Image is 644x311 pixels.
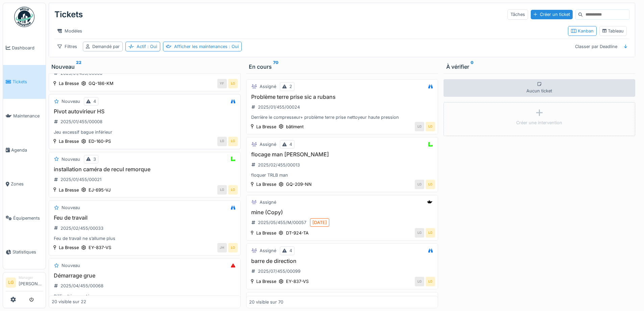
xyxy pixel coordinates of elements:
[256,230,276,236] div: La Bresse
[13,249,43,255] span: Statistiques
[571,28,594,34] div: Kanban
[507,9,528,19] div: Tâches
[217,137,227,146] div: LG
[217,243,227,252] div: JH
[426,180,435,189] div: LG
[286,124,304,130] div: bâtiment
[446,63,633,71] div: À vérifier
[249,151,435,158] h3: flocage man [PERSON_NAME]
[174,43,239,50] div: Afficher les maintenances
[256,124,276,130] div: La Bresse
[415,122,424,131] div: LG
[92,43,120,50] div: Demandé par
[426,277,435,286] div: LG
[260,199,276,205] div: Assigné
[426,228,435,238] div: LG
[228,79,238,88] div: LG
[217,185,227,195] div: LG
[249,114,435,120] div: Derrière le compresseur+ problème terre prise nettoyeur haute pression
[312,219,327,226] div: [DATE]
[258,268,301,274] div: 2025/07/455/00099
[258,219,306,226] div: 2025/05/455/M/00057
[444,79,636,97] div: Aucun ticket
[11,181,43,187] span: Zones
[260,247,276,254] div: Assigné
[3,167,46,201] a: Zones
[62,262,80,269] div: Nouveau
[602,28,624,34] div: Tableau
[258,162,300,168] div: 2025/02/455/00013
[52,272,238,279] h3: Démarrage grue
[471,63,474,71] sup: 0
[52,166,238,173] h3: installation caméra de recul remorque
[54,42,80,51] div: Filtres
[59,244,79,251] div: La Bresse
[249,94,435,100] h3: Problème terre prise sic a rubans
[51,63,238,71] div: Nouveau
[531,10,573,19] div: Créer un ticket
[260,141,276,148] div: Assigné
[3,201,46,235] a: Équipements
[3,99,46,133] a: Maintenance
[249,258,435,264] h3: barre de direction
[6,277,16,288] li: LG
[54,26,85,36] div: Modèles
[228,137,238,146] div: LG
[89,80,114,87] div: GQ-186-KM
[260,83,276,90] div: Assigné
[13,79,43,85] span: Tickets
[228,44,239,49] span: : Oui
[59,187,79,193] div: La Bresse
[52,129,238,135] div: Jeu excessif bague inférieur
[13,215,43,221] span: Équipements
[52,108,238,115] h3: Pivot autovirieur HS
[52,293,238,299] div: Difficulté pour démarrer
[249,172,435,178] div: floquer TRLB man
[89,244,111,251] div: EY-837-VS
[289,83,292,90] div: 2
[61,176,101,183] div: 2025/01/455/00021
[415,277,424,286] div: LG
[146,44,157,49] span: : Oui
[89,138,111,145] div: ED-160-PS
[258,104,300,110] div: 2025/01/455/00024
[415,228,424,238] div: LG
[61,118,102,125] div: 2025/01/455/00008
[62,156,80,162] div: Nouveau
[52,235,238,242] div: Feu de travail ne s’allume plus
[572,42,620,51] div: Classer par Deadline
[62,204,80,211] div: Nouveau
[217,79,227,88] div: YF
[61,225,103,231] div: 2025/02/455/00033
[59,138,79,145] div: La Bresse
[6,275,43,291] a: LG Manager[PERSON_NAME]
[89,187,111,193] div: EJ-695-VJ
[249,209,435,216] h3: mine (Copy)
[249,299,283,305] div: 20 visible sur 70
[228,185,238,195] div: LG
[13,113,43,119] span: Maintenance
[62,98,80,105] div: Nouveau
[54,6,83,23] div: Tickets
[93,156,96,162] div: 3
[516,119,562,126] div: Créer une intervention
[286,230,309,236] div: DT-924-TA
[3,31,46,65] a: Dashboard
[19,275,43,280] div: Manager
[12,45,43,51] span: Dashboard
[52,299,86,305] div: 20 visible sur 22
[273,63,279,71] sup: 70
[286,181,312,187] div: GQ-209-NN
[11,147,43,153] span: Agenda
[415,180,424,189] div: LG
[289,141,292,148] div: 4
[59,80,79,87] div: La Bresse
[76,63,81,71] sup: 22
[426,122,435,131] div: LG
[19,275,43,290] li: [PERSON_NAME]
[3,65,46,99] a: Tickets
[256,181,276,187] div: La Bresse
[52,215,238,221] h3: Feu de travail
[286,278,309,285] div: EY-837-VS
[14,7,34,27] img: Badge_color-CXgf-gQk.svg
